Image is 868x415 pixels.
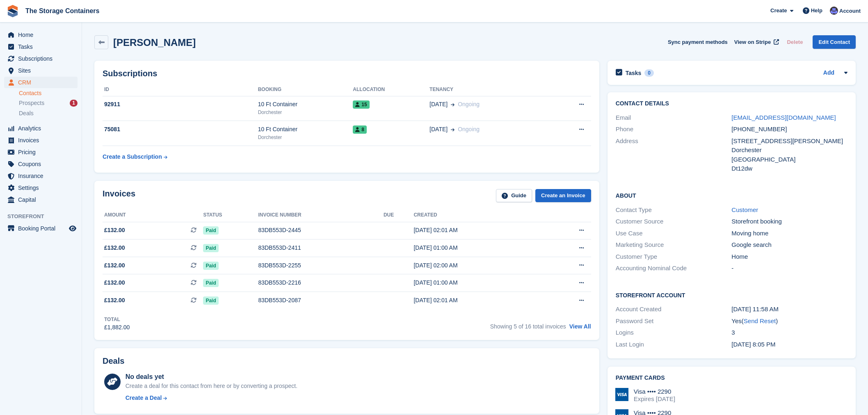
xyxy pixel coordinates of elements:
[634,395,675,403] div: Expires [DATE]
[18,53,67,64] span: Subscriptions
[731,217,847,226] div: Storefront booking
[103,125,258,134] div: 75081
[7,212,82,221] span: Storefront
[353,100,369,109] span: 15
[18,182,67,194] span: Settings
[19,99,78,107] a: Prospects 1
[68,223,78,233] a: Preview store
[731,155,847,164] div: [GEOGRAPHIC_DATA]
[731,252,847,262] div: Home
[731,264,847,273] div: -
[4,65,78,76] a: menu
[126,394,162,402] div: Create a Deal
[19,109,34,117] span: Deals
[616,291,847,299] h2: Storefront Account
[731,35,781,49] a: View on Stripe
[126,382,297,390] div: Create a deal for this contact from here or by converting a prospect.
[4,41,78,52] a: menu
[18,194,67,205] span: Capital
[103,189,135,203] h2: Invoices
[731,328,847,337] div: 3
[4,29,78,41] a: menu
[616,375,847,381] h2: Payment cards
[569,323,591,330] a: View All
[731,240,847,250] div: Google search
[731,114,836,121] a: [EMAIL_ADDRESS][DOMAIN_NAME]
[203,262,218,270] span: Paid
[19,89,78,97] a: Contacts
[742,317,778,324] span: ( )
[413,296,541,305] div: [DATE] 02:01 AM
[731,229,847,238] div: Moving home
[104,316,130,323] div: Total
[616,217,732,226] div: Customer Source
[668,35,728,49] button: Sync payment methods
[104,261,125,270] span: £132.00
[731,137,847,146] div: [STREET_ADDRESS][PERSON_NAME]
[258,296,384,305] div: 83DB553D-2087
[783,35,806,49] button: Delete
[103,100,258,109] div: 92911
[413,209,541,222] th: Created
[496,189,532,203] a: Guide
[458,101,480,107] span: Ongoing
[203,279,218,287] span: Paid
[413,261,541,270] div: [DATE] 02:00 AM
[18,77,67,88] span: CRM
[4,53,78,64] a: menu
[413,278,541,287] div: [DATE] 01:00 AM
[4,170,78,182] a: menu
[429,83,550,96] th: Tenancy
[413,226,541,235] div: [DATE] 02:01 AM
[616,229,732,238] div: Use Case
[616,191,847,199] h2: About
[103,83,258,96] th: ID
[258,209,384,222] th: Invoice number
[104,244,125,252] span: £132.00
[734,38,771,46] span: View on Stripe
[429,100,448,109] span: [DATE]
[811,7,822,15] span: Help
[731,317,847,326] div: Yes
[18,135,67,146] span: Invoices
[731,305,847,314] div: [DATE] 11:58 AM
[258,100,353,109] div: 10 Ft Container
[103,356,124,366] h2: Deals
[616,317,732,326] div: Password Set
[258,226,384,235] div: 83DB553D-2445
[258,278,384,287] div: 83DB553D-2216
[126,372,297,382] div: No deals yet
[626,69,642,77] h2: Tasks
[4,158,78,170] a: menu
[203,296,218,305] span: Paid
[104,278,125,287] span: £132.00
[813,35,856,49] a: Edit Contact
[353,83,429,96] th: Allocation
[429,125,448,134] span: [DATE]
[70,100,78,107] div: 1
[353,125,367,134] span: 8
[616,328,732,337] div: Logins
[103,153,162,161] div: Create a Subscription
[615,388,628,401] img: Visa Logo
[535,189,591,203] a: Create an Invoice
[18,123,67,134] span: Analytics
[203,209,258,222] th: Status
[103,69,591,78] h2: Subscriptions
[4,123,78,134] a: menu
[18,223,67,234] span: Booking Portal
[19,99,44,107] span: Prospects
[19,109,78,118] a: Deals
[731,146,847,155] div: Dorchester
[18,158,67,170] span: Coupons
[258,244,384,252] div: 83DB553D-2411
[384,209,414,222] th: Due
[830,7,838,15] img: Dan Excell
[126,394,297,402] a: Create a Deal
[616,137,732,173] div: Address
[203,226,218,235] span: Paid
[203,244,218,252] span: Paid
[113,37,196,48] h2: [PERSON_NAME]
[616,113,732,123] div: Email
[258,83,353,96] th: Booking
